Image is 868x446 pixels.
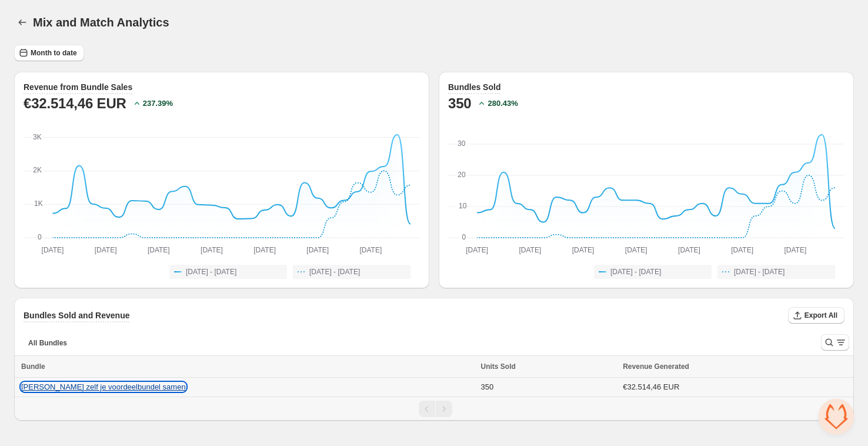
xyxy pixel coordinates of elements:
[572,246,595,254] text: [DATE]
[678,246,700,254] text: [DATE]
[488,98,518,109] h2: 280.43 %
[359,246,382,254] text: [DATE]
[143,98,173,109] h2: 237.39 %
[804,311,837,320] span: Export All
[34,199,43,208] text: 1K
[458,139,466,148] text: 30
[788,307,844,325] div: Export All
[186,267,236,277] span: [DATE] - [DATE]
[717,265,835,279] button: [DATE] - [DATE]
[448,94,471,113] h2: 350
[821,334,849,351] button: Search and filter results
[169,265,287,279] button: [DATE] - [DATE]
[594,265,712,279] button: [DATE] - [DATE]
[466,246,488,254] text: [DATE]
[21,382,186,391] button: [PERSON_NAME] zelf je voordeelbundel samen
[448,81,500,93] h3: Bundles Sold
[306,246,329,254] text: [DATE]
[21,361,474,372] div: Bundle
[458,171,466,179] text: 20
[623,361,689,372] span: Revenue Generated
[481,361,528,372] button: Units Sold
[42,246,64,254] text: [DATE]
[33,133,42,141] text: 3K
[14,45,84,61] button: Month to date
[623,382,679,391] span: €32.514,46 EUR
[24,81,132,93] h3: Revenue from Bundle Sales
[201,246,223,254] text: [DATE]
[519,246,541,254] text: [DATE]
[788,307,844,324] button: Export All
[481,382,494,391] span: 350
[734,267,784,277] span: [DATE] - [DATE]
[784,246,806,254] text: [DATE]
[459,202,467,210] text: 10
[625,246,647,254] text: [DATE]
[293,265,410,279] button: [DATE] - [DATE]
[33,15,169,29] h1: Mix and Match Analytics
[623,361,701,372] button: Revenue Generated
[95,246,117,254] text: [DATE]
[731,246,753,254] text: [DATE]
[24,94,126,113] h2: €32.514,46 EUR
[819,399,854,434] a: Open chat
[24,309,129,321] h3: Bundles Sold and Revenue
[610,267,661,277] span: [DATE] - [DATE]
[309,267,360,277] span: [DATE] - [DATE]
[462,233,466,241] text: 0
[33,166,42,174] text: 2K
[28,338,67,348] span: All Bundles
[148,246,170,254] text: [DATE]
[481,361,516,372] span: Units Sold
[31,48,77,58] span: Month to date
[14,397,854,421] nav: Pagination
[38,233,42,241] text: 0
[253,246,276,254] text: [DATE]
